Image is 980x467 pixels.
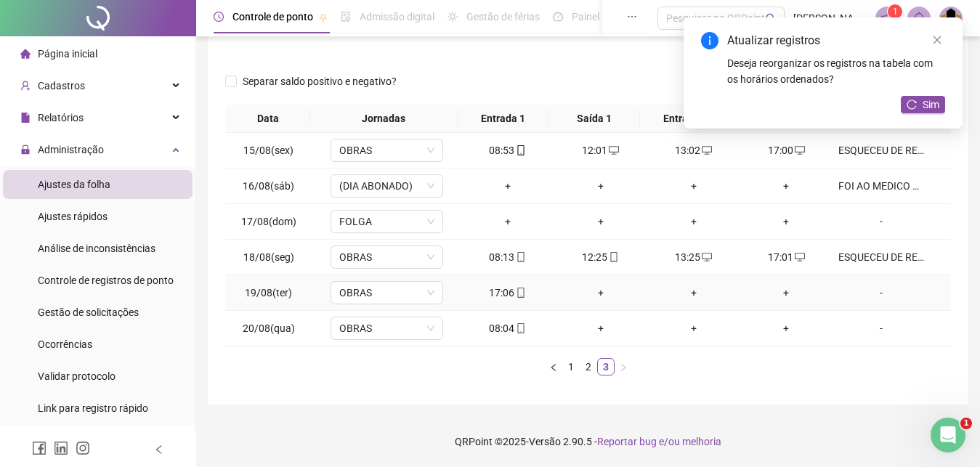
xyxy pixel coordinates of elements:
[514,288,526,298] span: mobile
[339,317,434,339] span: OBRAS
[426,182,435,190] span: down
[653,320,734,336] div: +
[38,275,174,286] span: Controle de registros de ponto
[467,214,548,230] div: +
[245,287,292,299] span: 19/08(ter)
[553,12,563,22] span: dashboard
[615,358,632,375] li: Próxima página
[580,359,596,375] a: 2
[310,105,457,133] th: Jornadas
[38,211,108,222] span: Ajustes rápidos
[960,418,972,429] span: 1
[458,105,549,133] th: Entrada 1
[838,249,924,265] div: ESQUECEU DE REGISTRAR
[38,144,104,155] span: Administração
[931,418,965,452] iframe: Intercom live chat
[548,105,640,133] th: Saída 1
[766,13,777,24] span: search
[563,359,579,375] a: 1
[467,178,548,194] div: +
[838,285,924,301] div: -
[426,146,435,155] span: down
[339,175,434,197] span: (DIA ABONADO)
[560,249,641,265] div: 12:25
[907,100,917,110] span: reload
[793,10,867,26] span: [PERSON_NAME] - ENGMEP
[838,214,924,230] div: -
[339,246,434,268] span: OBRAS
[214,12,224,22] span: clock-circle
[793,252,805,262] span: desktop
[880,12,894,25] span: notification
[929,32,945,48] a: Close
[923,97,939,113] span: Sim
[241,216,296,227] span: 17/08(dom)
[514,252,526,262] span: mobile
[38,179,110,190] span: Ajustes da folha
[426,253,435,261] span: down
[746,214,827,230] div: +
[448,12,458,22] span: sun
[339,282,434,304] span: OBRAS
[339,139,434,161] span: OBRAS
[560,320,641,336] div: +
[597,358,615,375] li: 3
[243,180,294,192] span: 16/08(sáb)
[529,436,561,447] span: Versão
[653,285,734,301] div: +
[940,7,962,29] img: 22840
[339,211,434,232] span: FOLGA
[38,338,92,350] span: Ocorrências
[545,358,562,375] button: left
[893,7,898,17] span: 1
[838,320,924,336] div: -
[838,142,924,158] div: ESQUECEU DE REGISTRAR
[38,370,116,382] span: Validar protocolo
[619,363,628,372] span: right
[932,35,942,45] span: close
[653,142,734,158] div: 13:02
[615,358,632,375] button: right
[232,11,313,23] span: Controle de ponto
[653,214,734,230] div: +
[607,145,619,155] span: desktop
[196,416,980,467] footer: QRPoint © 2025 - 2.90.5 -
[466,11,540,23] span: Gestão de férias
[20,81,31,91] span: user-add
[38,48,97,60] span: Página inicial
[653,249,734,265] div: 13:25
[467,249,548,265] div: 08:13
[38,306,139,318] span: Gestão de solicitações
[76,441,90,455] span: instagram
[514,145,526,155] span: mobile
[467,142,548,158] div: 08:53
[838,178,924,194] div: FOI AO MEDICO COM ATESTADO
[341,12,351,22] span: file-done
[38,402,148,414] span: Link para registro rápido
[580,358,597,375] li: 2
[560,178,641,194] div: +
[727,32,945,49] div: Atualizar registros
[912,12,926,25] span: bell
[598,359,614,375] a: 3
[653,178,734,194] div: +
[243,322,295,334] span: 20/08(qua)
[701,32,718,49] span: info-circle
[467,285,548,301] div: 17:06
[237,73,402,89] span: Separar saldo positivo e negativo?
[20,49,31,59] span: home
[901,96,945,113] button: Sim
[426,217,435,226] span: down
[514,323,526,333] span: mobile
[746,249,827,265] div: 17:01
[746,178,827,194] div: +
[746,142,827,158] div: 17:00
[700,145,712,155] span: desktop
[38,112,84,123] span: Relatórios
[572,11,628,23] span: Painel do DP
[467,320,548,336] div: 08:04
[243,145,293,156] span: 15/08(sex)
[319,13,328,22] span: pushpin
[426,324,435,333] span: down
[20,145,31,155] span: lock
